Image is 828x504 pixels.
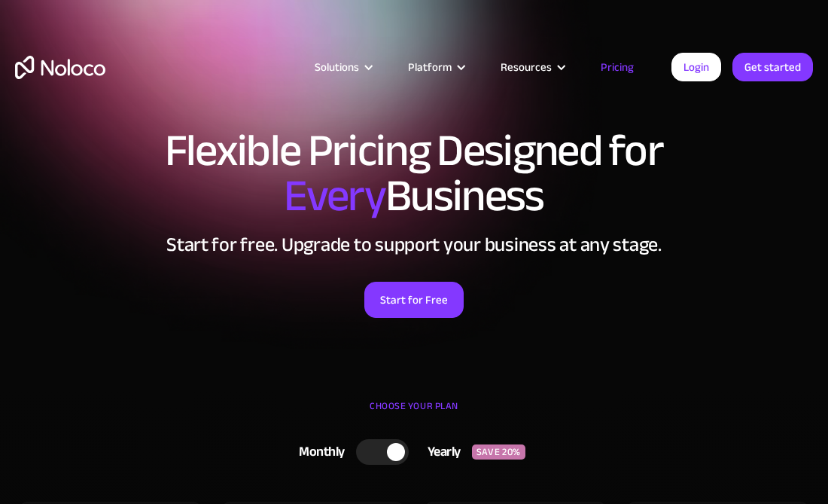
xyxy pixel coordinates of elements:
[15,234,813,256] h2: Start for free. Upgrade to support your business at any stage.
[482,57,582,77] div: Resources
[284,154,385,238] span: Every
[15,128,813,218] h1: Flexible Pricing Designed for Business
[389,57,482,77] div: Platform
[501,57,552,77] div: Resources
[582,57,653,77] a: Pricing
[280,441,356,463] div: Monthly
[15,395,813,432] div: CHOOSE YOUR PLAN
[315,57,359,77] div: Solutions
[296,57,389,77] div: Solutions
[472,444,525,460] div: SAVE 20%
[671,53,721,81] a: Login
[409,441,472,463] div: Yearly
[364,282,464,318] a: Start for Free
[15,56,105,79] a: home
[732,53,813,81] a: Get started
[408,57,452,77] div: Platform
